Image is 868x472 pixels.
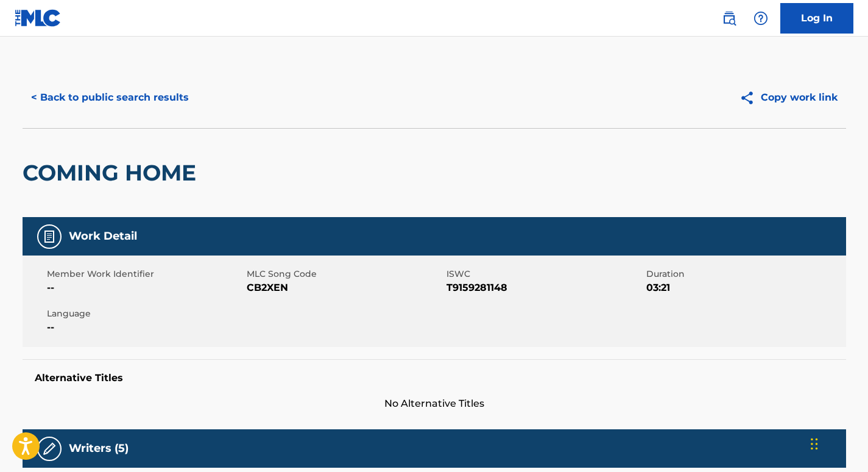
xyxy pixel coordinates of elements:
[15,9,62,27] img: MLC Logo
[646,281,843,295] span: 03:21
[753,11,768,26] img: help
[23,82,197,113] button: < Back to public search results
[247,268,443,281] span: MLC Song Code
[35,372,834,384] h5: Alternative Titles
[47,281,244,295] span: --
[69,442,129,456] h5: Writers (5)
[780,3,853,34] a: Log In
[23,159,202,187] h2: COMING HOME
[446,268,643,281] span: ISWC
[23,396,846,411] span: No Alternative Titles
[807,413,868,472] iframe: Chat Widget
[722,11,736,26] img: search
[247,281,443,295] span: CB2XEN
[47,307,244,320] span: Language
[717,6,741,30] a: Public Search
[69,229,137,243] h5: Work Detail
[739,90,761,105] img: Copy work link
[749,6,773,30] div: Help
[811,426,818,462] div: Drag
[446,281,643,295] span: T9159281148
[646,268,843,281] span: Duration
[731,82,846,113] button: Copy work link
[42,229,57,244] img: Work Detail
[47,268,244,281] span: Member Work Identifier
[47,320,244,335] span: --
[42,442,57,456] img: Writers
